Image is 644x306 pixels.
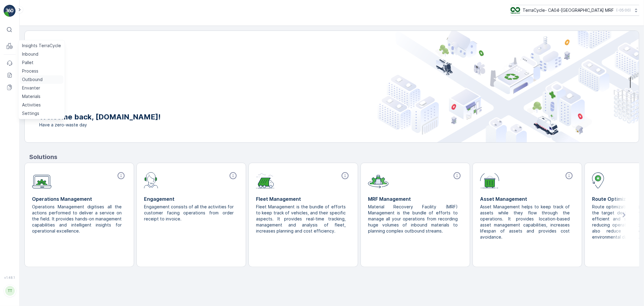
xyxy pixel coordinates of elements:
[480,171,499,188] img: module-icon
[32,204,122,234] p: Operations Management digitises all the actions performed to deliver a service on the field. It p...
[511,7,520,14] img: TC_8rdWMmT_gp9TRR3.png
[144,171,158,188] img: module-icon
[480,195,575,203] p: Asset Management
[256,171,274,188] img: module-icon
[29,152,639,161] p: Solutions
[144,204,234,222] p: Engagement consists of all the activities for customer facing operations from order receipt to in...
[4,5,16,17] img: logo
[511,5,639,16] button: TerraCycle- CA04-[GEOGRAPHIC_DATA] MRF(-05:00)
[39,122,161,128] span: Have a zero-waste day
[256,204,346,234] p: Fleet Management is the bundle of efforts to keep track of vehicles, and their specific aspects. ...
[480,204,570,240] p: Asset Management helps to keep track of assets while they flow through the operations. It provide...
[4,276,16,279] span: v 1.48.1
[32,171,52,189] img: module-icon
[32,195,127,203] p: Operations Management
[616,8,631,13] p: ( -05:00 )
[368,195,463,203] p: MRF Management
[39,112,161,122] p: Welcome back, [DOMAIN_NAME]!
[5,286,15,296] div: TT
[368,171,389,188] img: module-icon
[368,204,458,234] p: Material Recovery Facility (MRF) Management is the bundle of efforts to manage all your operation...
[523,7,614,13] p: TerraCycle- CA04-[GEOGRAPHIC_DATA] MRF
[378,31,639,142] img: city illustration
[144,195,239,203] p: Engagement
[256,195,351,203] p: Fleet Management
[592,171,604,188] img: module-icon
[4,281,16,301] button: TT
